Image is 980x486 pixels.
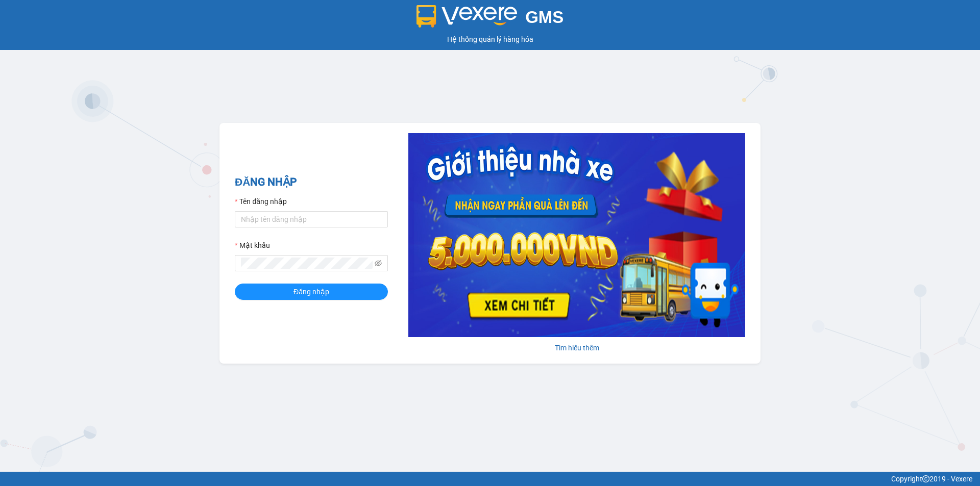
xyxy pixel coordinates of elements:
div: Tìm hiểu thêm [408,342,745,353]
span: Đăng nhập [293,286,329,297]
a: GMS [416,15,564,23]
img: logo 2 [416,5,518,28]
input: Mật khẩu [241,258,373,269]
img: banner-0 [408,133,745,337]
span: eye-invisible [375,260,382,267]
span: GMS [525,8,563,27]
span: copyright [922,475,929,482]
div: Copyright 2019 - Vexere [8,473,972,484]
input: Tên đăng nhập [235,211,388,227]
h2: ĐĂNG NHẬP [235,174,388,191]
div: Hệ thống quản lý hàng hóa [3,34,977,45]
label: Mật khẩu [235,240,270,251]
label: Tên đăng nhập [235,196,287,207]
button: Đăng nhập [235,284,388,300]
